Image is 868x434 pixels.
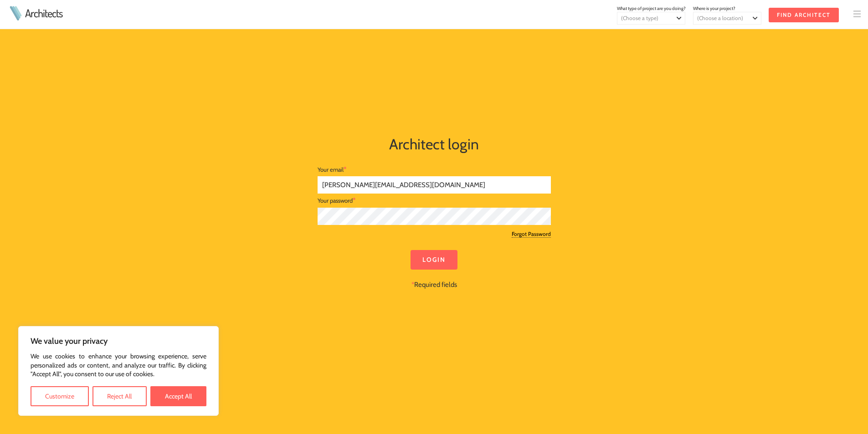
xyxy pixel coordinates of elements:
[31,352,206,379] p: We use cookies to enhance your browsing experience, serve personalized ads or content, and analyz...
[92,386,146,406] button: Reject All
[318,250,551,290] div: Required fields
[318,163,551,176] div: Your email
[769,8,839,22] input: Find Architect
[693,5,735,11] span: Where is your project?
[7,6,24,20] img: Architects
[411,250,457,270] input: Login
[25,8,62,19] a: Architects
[208,133,660,155] h1: Architect login
[150,386,206,406] button: Accept All
[512,230,551,238] a: Forgot Password
[617,5,686,11] span: What type of project are you doing?
[31,386,89,406] button: Customize
[31,336,206,347] p: We value your privacy
[318,194,551,207] div: Your password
